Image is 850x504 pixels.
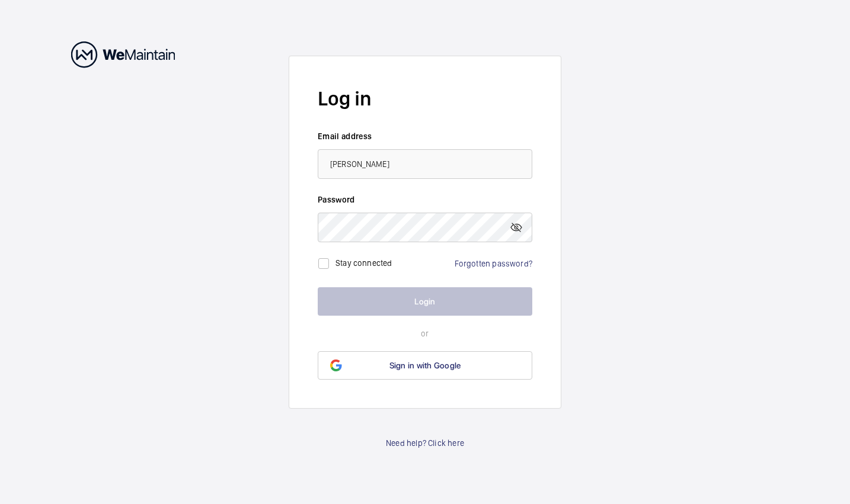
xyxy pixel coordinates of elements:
[455,259,532,268] a: Forgotten password?
[318,328,532,339] p: or
[389,361,461,370] span: Sign in with Google
[318,287,532,316] button: Login
[318,149,532,179] input: Your email address
[318,194,532,206] label: Password
[386,437,464,449] a: Need help? Click here
[318,85,532,113] h2: Log in
[318,130,532,142] label: Email address
[335,258,392,267] label: Stay connected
